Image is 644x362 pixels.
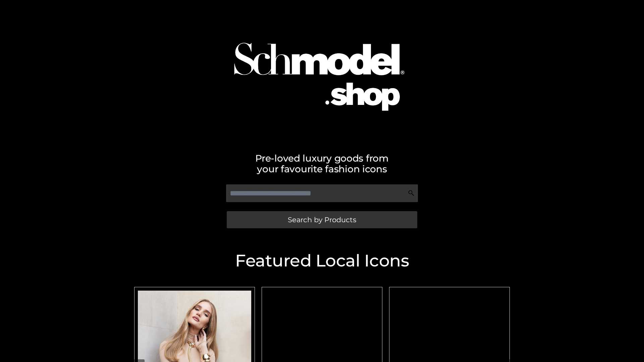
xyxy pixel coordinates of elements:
img: Search Icon [408,190,415,196]
h2: Featured Local Icons​ [131,252,513,269]
a: Search by Products [227,211,417,228]
h2: Pre-loved luxury goods from your favourite fashion icons [131,153,513,174]
span: Search by Products [288,216,356,223]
